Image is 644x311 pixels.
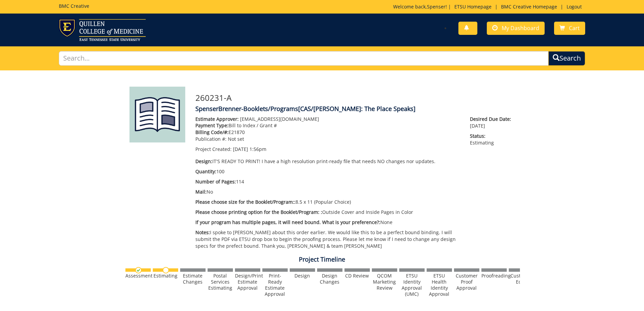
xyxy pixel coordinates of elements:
[195,129,229,135] span: Billing Code/#:
[502,24,539,32] span: My Dashboard
[195,219,460,226] p: None
[427,273,452,297] div: ETSU Health Identity Approval
[195,106,515,112] h4: SpenserBrenner-Booklets/Programs
[195,188,207,195] span: Mail:
[195,146,232,152] span: Project Created:
[59,19,146,41] img: ETSU logo
[195,199,295,205] span: Please choose size for the Booklet/Program::
[195,116,239,122] span: Estimate Approver:
[195,219,380,225] span: If your program has multiple pages, it will need bound. What is your preference?:
[195,178,236,185] span: Number of Pages:
[290,273,315,279] div: Design
[470,133,515,139] span: Status:
[563,3,585,10] a: Logout
[195,209,460,216] p: Outside Cover and Inside Pages in Color
[195,229,210,236] span: Notes:
[195,168,216,175] span: Quantity:
[129,87,185,142] img: Product featured image
[125,273,151,279] div: Assessment
[393,3,585,10] p: Welcome back, ! | | |
[233,146,266,152] span: [DATE] 1:56pm
[470,116,515,123] span: Desired Due Date:
[195,122,460,129] p: Bill to Index / Grant #
[163,267,169,273] img: no
[195,178,460,185] p: 114
[208,273,233,291] div: Postal Services Estimating
[195,209,322,215] span: Please choose printing option for the Booklet/Program: :
[195,158,212,164] span: Design:
[509,273,534,285] div: Customer Edits
[59,3,89,8] h5: BMC Creative
[180,273,206,285] div: Estimate Changes
[548,51,585,66] button: Search
[124,256,520,263] h4: Project Timeline
[554,22,585,35] a: Cart
[427,3,446,10] a: Spenser
[195,93,515,102] h3: 260231-A
[135,267,142,273] img: checkmark
[235,273,260,291] div: Design/Print Estimate Approval
[454,273,479,291] div: Customer Proof Approval
[195,188,460,195] p: No
[195,129,460,136] p: E21870
[59,51,549,66] input: Search...
[195,168,460,175] p: 100
[487,22,545,35] a: My Dashboard
[195,199,460,205] p: 8.5 x 11 (Popular Choice)
[481,273,507,279] div: Proofreading
[451,3,495,10] a: ETSU Homepage
[195,229,460,249] p: I spoke to [PERSON_NAME] about this order earlier. We would like this to be a perfect bound bindi...
[153,273,178,279] div: Estimating
[262,273,288,297] div: Print-Ready Estimate Approval
[228,136,244,142] span: Not set
[195,136,226,142] span: Publication #:
[470,116,515,129] p: [DATE]
[399,273,425,297] div: ETSU Identity Approval (UMC)
[344,273,370,279] div: CD Review
[569,24,580,32] span: Cart
[470,133,515,146] p: Estimating
[298,105,415,113] span: [CAS/[PERSON_NAME]: The Place Speaks]
[317,273,342,285] div: Design Changes
[195,158,460,165] p: IT'S READY TO PRINT! I have a high resolution print-ready file that needs NO changes nor updates.
[498,3,560,10] a: BMC Creative Homepage
[372,273,397,291] div: QCOM Marketing Review
[195,116,460,123] p: [EMAIL_ADDRESS][DOMAIN_NAME]
[195,122,229,129] span: Payment Type:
